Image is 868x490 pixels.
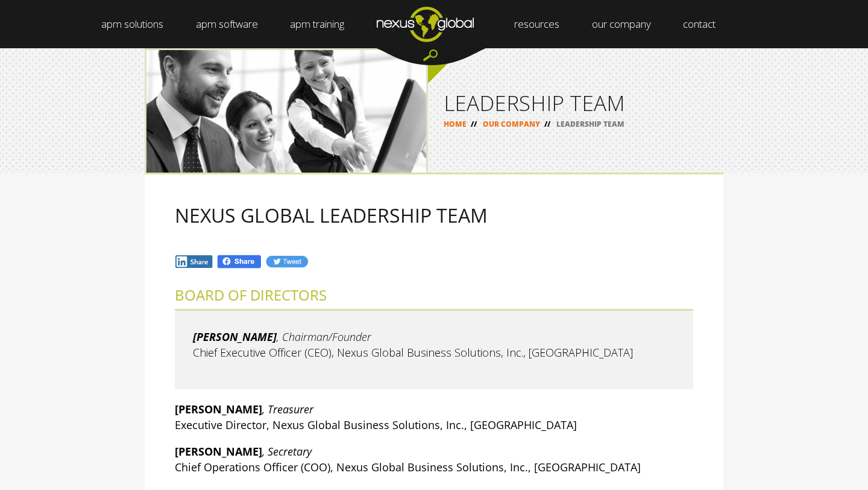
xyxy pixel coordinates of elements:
[540,119,555,129] span: //
[277,329,371,344] em: , Chairman/Founder
[444,119,467,129] a: HOME
[175,205,693,226] h2: NEXUS GLOBAL LEADERSHIP TEAM
[175,444,262,459] strong: [PERSON_NAME]
[262,402,313,416] em: , Treasurer
[467,119,481,129] span: //
[175,287,693,303] h2: BOARD OF DIRECTORS
[193,329,277,344] em: [PERSON_NAME]
[262,444,312,459] em: , Secretary
[265,255,309,269] img: Tw.jpg
[193,345,633,360] span: Chief Executive Officer (CEO), Nexus Global Business Solutions, Inc., [GEOGRAPHIC_DATA]
[444,92,708,113] h1: LEADERSHIP TEAM
[175,418,577,432] span: Executive Director, Nexus Global Business Solutions, Inc., [GEOGRAPHIC_DATA]
[216,254,262,269] img: Fb.png
[175,255,213,269] img: In.jpg
[175,460,641,474] span: Chief Operations Officer (COO), Nexus Global Business Solutions, Inc., [GEOGRAPHIC_DATA]
[483,119,540,129] a: OUR COMPANY
[175,402,262,416] strong: [PERSON_NAME]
